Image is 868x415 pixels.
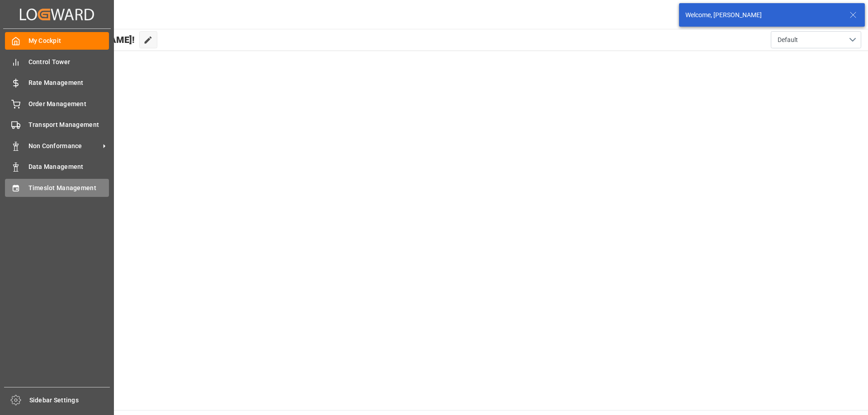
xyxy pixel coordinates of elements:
[5,74,109,92] a: Rate Management
[5,53,109,70] a: Control Tower
[5,158,109,176] a: Data Management
[28,57,109,67] span: Control Tower
[685,10,841,20] div: Welcome, [PERSON_NAME]
[5,32,109,50] a: My Cockpit
[28,78,109,88] span: Rate Management
[5,95,109,112] a: Order Management
[28,162,109,172] span: Data Management
[28,183,109,193] span: Timeslot Management
[778,35,798,45] span: Default
[28,141,100,151] span: Non Conformance
[5,116,109,134] a: Transport Management
[29,396,110,405] span: Sidebar Settings
[28,36,109,46] span: My Cockpit
[771,31,861,48] button: open menu
[28,120,109,130] span: Transport Management
[38,31,135,48] span: Hello [PERSON_NAME]!
[28,99,109,109] span: Order Management
[5,179,109,196] a: Timeslot Management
